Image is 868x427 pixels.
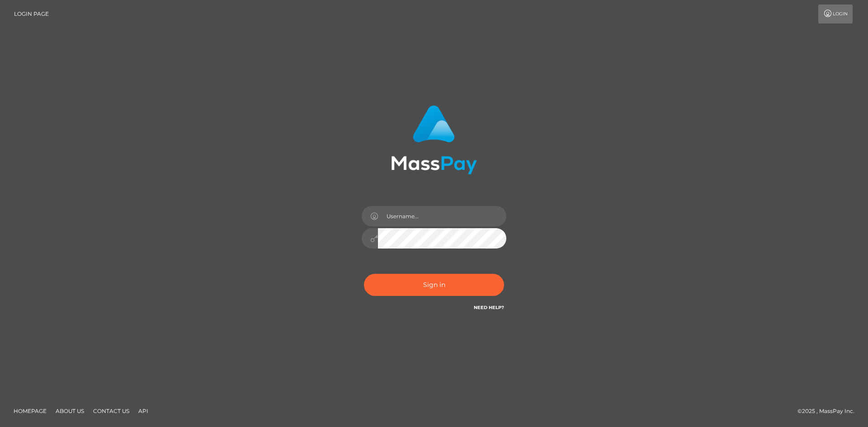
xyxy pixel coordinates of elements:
button: Sign in [364,274,504,296]
input: Username... [378,206,506,226]
div: © 2025 , MassPay Inc. [797,406,861,416]
a: Homepage [10,404,50,418]
img: MassPay Login [391,105,477,174]
a: Login [818,5,853,23]
a: About Us [52,404,88,418]
a: API [135,404,152,418]
a: Login Page [14,5,49,23]
a: Contact Us [90,404,133,418]
a: Need Help? [474,305,504,310]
